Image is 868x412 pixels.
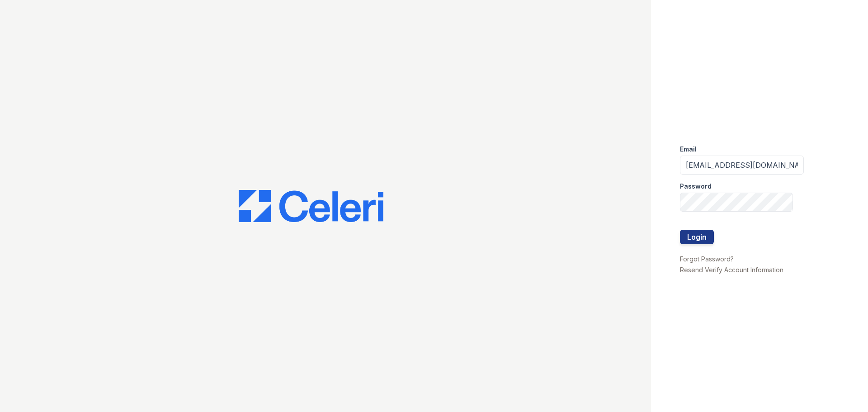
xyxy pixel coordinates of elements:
button: Login [680,230,714,244]
label: Password [680,182,712,191]
a: Resend Verify Account Information [680,266,783,274]
img: CE_Logo_Blue-a8612792a0a2168367f1c8372b55b34899dd931a85d93a1a3d3e32e68fde9ad4.png [239,190,383,223]
label: Email [680,145,697,154]
a: Forgot Password? [680,255,734,263]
